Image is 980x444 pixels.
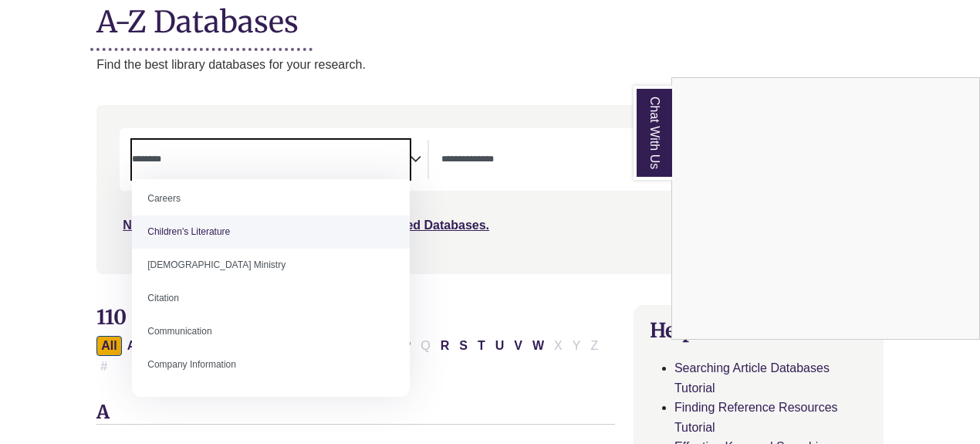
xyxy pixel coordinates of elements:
li: Citation [132,282,409,315]
li: [DEMOGRAPHIC_DATA] Ministry [132,249,409,282]
li: Children's Literature [132,215,409,249]
a: Chat With Us [634,86,672,180]
li: Company Information [132,348,409,381]
li: Communication [132,315,409,348]
li: Careers [132,182,409,215]
div: Chat With Us [671,77,980,340]
iframe: Chat Widget [672,78,979,339]
li: Criminal Justice [132,382,409,415]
